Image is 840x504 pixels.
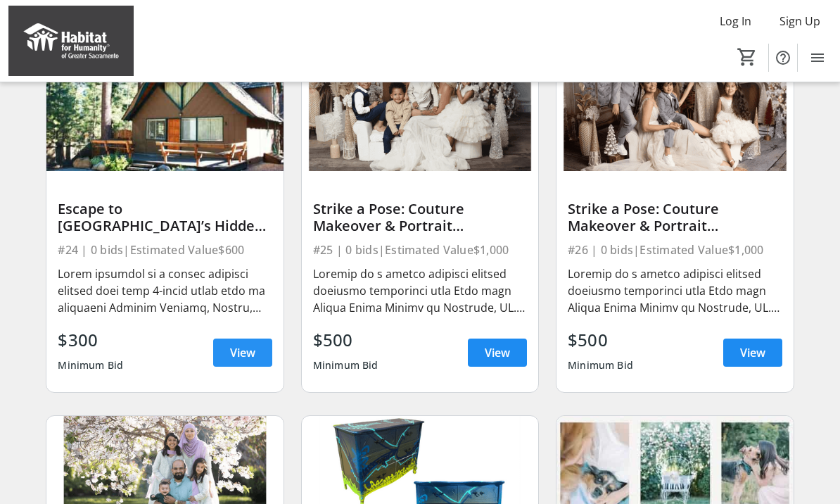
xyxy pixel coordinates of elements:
img: Habitat for Humanity of Greater Sacramento's Logo [8,6,134,76]
button: Menu [803,44,832,72]
span: Sign Up [779,13,820,30]
span: Log In [720,13,751,30]
div: #25 | 0 bids | Estimated Value $1,000 [313,240,527,260]
div: Minimum Bid [58,353,123,378]
div: Strike a Pose: Couture Makeover & Portrait Experience in the Bay Area #2 [568,201,782,234]
button: Sign Up [768,10,832,32]
div: $500 [313,327,378,353]
a: View [468,339,527,367]
div: $500 [568,327,633,353]
button: Log In [708,10,763,32]
button: Help [769,44,797,72]
div: Loremip do s ametco adipisci elitsed doeiusmo temporinci utla Etdo magn Aliqua Enima Minimv qu No... [313,265,527,316]
div: #24 | 0 bids | Estimated Value $600 [58,240,272,260]
span: View [485,344,510,361]
div: Minimum Bid [568,353,633,378]
button: Cart [734,44,760,70]
div: Escape to [GEOGRAPHIC_DATA]’s Hidden Gem [58,201,272,234]
span: View [740,344,765,361]
img: Escape to Lake Tahoe’s Hidden Gem [46,38,283,171]
img: Strike a Pose: Couture Makeover & Portrait Experience in the Bay Area #2 [556,38,793,171]
div: Loremip do s ametco adipisci elitsed doeiusmo temporinci utla Etdo magn Aliqua Enima Minimv qu No... [568,265,782,316]
div: $300 [58,327,123,353]
a: View [723,339,782,367]
img: Strike a Pose: Couture Makeover & Portrait Experience in the Bay Area #1 [302,38,538,171]
div: #26 | 0 bids | Estimated Value $1,000 [568,240,782,260]
div: Strike a Pose: Couture Makeover & Portrait Experience in the Bay Area #1 [313,201,527,234]
div: Lorem ipsumdol si a consec adipisci elitsed doei temp 4-incid utlab etdo ma aliquaeni Adminim Ven... [58,265,272,316]
div: Minimum Bid [313,353,378,378]
a: View [213,339,272,367]
span: View [230,344,255,361]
